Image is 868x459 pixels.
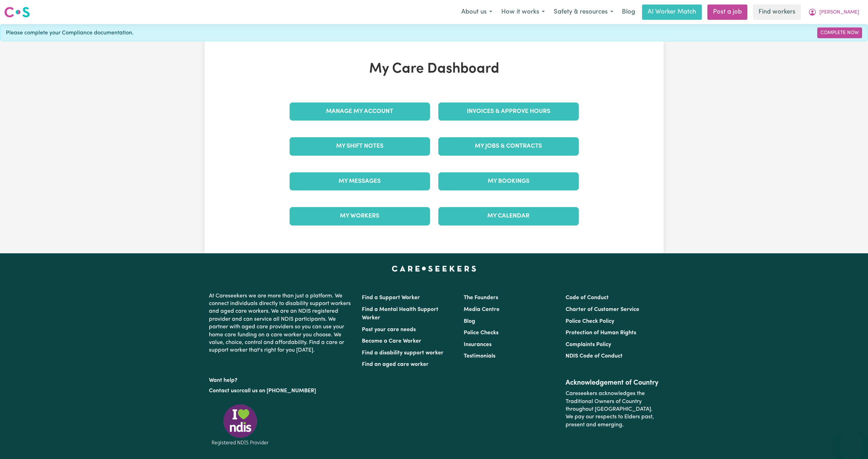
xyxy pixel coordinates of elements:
[464,295,498,301] a: The Founders
[290,137,430,155] a: My Shift Notes
[209,384,354,397] p: or
[362,362,429,367] a: Find an aged care worker
[566,307,639,312] a: Charter of Customer Service
[438,172,579,190] a: My Bookings
[464,330,498,336] a: Police Checks
[4,4,30,20] a: Careseekers logo
[209,374,354,384] p: Want help?
[566,342,611,347] a: Complaints Policy
[290,172,430,190] a: My Messages
[209,388,236,394] a: Contact us
[290,103,430,121] a: Manage My Account
[362,338,421,344] a: Become a Care Worker
[242,388,316,394] a: call us on [PHONE_NUMBER]
[285,61,583,77] h1: My Care Dashboard
[707,5,747,20] a: Post a job
[464,307,500,312] a: Media Centre
[438,207,579,225] a: My Calendar
[438,137,579,155] a: My Jobs & Contracts
[566,387,659,432] p: Careseekers acknowledges the Traditional Owners of Country throughout [GEOGRAPHIC_DATA]. We pay o...
[840,431,862,453] iframe: Button to launch messaging window, conversation in progress
[549,5,618,19] button: Safety & resources
[6,29,133,37] span: Please complete your Compliance documentation.
[464,342,492,347] a: Insurances
[618,5,639,20] a: Blog
[362,350,444,356] a: Find a disability support worker
[4,6,30,18] img: Careseekers logo
[438,103,579,121] a: Invoices & Approve Hours
[566,295,609,301] a: Code of Conduct
[642,5,702,20] a: AI Worker Match
[362,327,416,333] a: Post your care needs
[497,5,549,19] button: How it works
[804,5,864,19] button: My Account
[209,289,354,357] p: At Careseekers we are more than just a platform. We connect individuals directly to disability su...
[392,266,476,271] a: Careseekers home page
[464,319,475,324] a: Blog
[362,295,420,301] a: Find a Support Worker
[819,9,859,16] span: [PERSON_NAME]
[753,5,801,20] a: Find workers
[209,403,271,446] img: Registered NDIS provider
[457,5,497,19] button: About us
[290,207,430,225] a: My Workers
[817,27,862,38] a: Complete Now
[464,353,495,359] a: Testimonials
[566,353,623,359] a: NDIS Code of Conduct
[566,379,659,387] h2: Acknowledgement of Country
[566,330,636,336] a: Protection of Human Rights
[362,307,438,321] a: Find a Mental Health Support Worker
[566,319,614,324] a: Police Check Policy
